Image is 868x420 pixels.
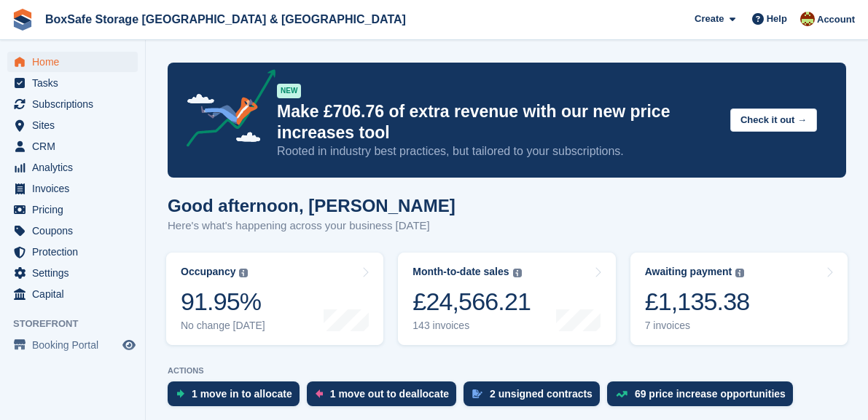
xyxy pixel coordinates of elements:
span: Invoices [32,178,120,199]
a: menu [7,242,138,262]
a: menu [7,73,138,93]
span: Account [817,12,855,27]
span: CRM [32,136,120,156]
p: Make £706.76 of extra revenue with our new price increases tool [277,101,719,143]
img: move_ins_to_allocate_icon-fdf77a2bb77ea45bf5b3d319d69a93e2d87916cf1d5bf7949dd705db3b84f3ca.svg [176,389,184,398]
a: Month-to-date sales £24,566.21 143 invoices [398,253,615,345]
a: menu [7,221,138,241]
a: Awaiting payment £1,135.38 7 invoices [630,253,848,345]
span: Create [695,12,724,26]
div: Occupancy [181,266,235,278]
h1: Good afternoon, [PERSON_NAME] [168,196,455,215]
a: 1 move out to deallocate [307,381,464,413]
a: menu [7,157,138,178]
span: Sites [32,115,120,135]
a: menu [7,94,138,114]
img: price-adjustments-announcement-icon-8257ccfd72463d97f412b2fc003d46551f7dbcb40ab6d574587a9cd5c0d94... [174,69,276,152]
div: NEW [277,84,301,98]
a: menu [7,52,138,72]
img: contract_signature_icon-13c848040528278c33f63329250d36e43548de30e8caae1d1a13099fd9432cc5.svg [472,389,482,398]
div: No change [DATE] [181,320,265,332]
a: 1 move in to allocate [168,381,307,413]
a: BoxSafe Storage [GEOGRAPHIC_DATA] & [GEOGRAPHIC_DATA] [39,7,412,31]
div: 2 unsigned contracts [490,388,593,400]
a: menu [7,199,138,220]
a: Preview store [120,336,138,354]
span: Settings [32,263,120,283]
img: icon-info-grey-7440780725fd019a000dd9b08b2336e03edf1995a4989e88bcd33f0948082b44.svg [735,269,744,277]
p: Rooted in industry best practices, but tailored to your subscriptions. [277,143,719,159]
a: menu [7,136,138,156]
a: menu [7,178,138,199]
img: icon-info-grey-7440780725fd019a000dd9b08b2336e03edf1995a4989e88bcd33f0948082b44.svg [239,269,248,277]
img: stora-icon-8386f47178a22dfd0bd8f6a31ec36ba5ce8667c1dd55bd0f319d3a0aa187defe.svg [12,9,34,31]
a: menu [7,284,138,304]
img: icon-info-grey-7440780725fd019a000dd9b08b2336e03edf1995a4989e88bcd33f0948082b44.svg [513,269,522,277]
div: 1 move in to allocate [192,388,292,400]
a: Occupancy 91.95% No change [DATE] [166,253,383,345]
span: Capital [32,284,120,304]
div: 69 price increase opportunities [635,388,786,400]
button: Check it out → [730,108,817,132]
div: £24,566.21 [413,287,531,317]
span: Booking Portal [32,335,120,355]
span: Subscriptions [32,94,120,114]
p: ACTIONS [168,366,846,376]
a: menu [7,263,138,283]
div: 1 move out to deallocate [330,388,449,400]
div: 7 invoices [645,320,750,332]
span: Analytics [32,157,120,178]
a: menu [7,335,138,355]
div: Month-to-date sales [413,266,509,278]
div: 143 invoices [413,320,531,332]
p: Here's what's happening across your business [DATE] [168,218,455,234]
div: 91.95% [181,287,265,317]
img: move_outs_to_deallocate_icon-f764333ba52eb49d3ac5e1228854f67142a1ed5810a6f6cc68b1a99e826820c5.svg [316,389,323,398]
a: 2 unsigned contracts [464,381,607,413]
span: Tasks [32,73,120,93]
span: Protection [32,242,120,262]
img: price_increase_opportunities-93ffe204e8149a01c8c9dc8f82e8f89637d9d84a8eef4429ea346261dce0b2c0.svg [616,391,627,397]
span: Help [767,12,787,26]
div: £1,135.38 [645,287,750,317]
div: Awaiting payment [645,266,732,278]
span: Storefront [13,317,145,331]
span: Coupons [32,221,120,241]
a: 69 price increase opportunities [607,381,800,413]
img: Kim [800,12,815,26]
span: Pricing [32,199,120,220]
span: Home [32,52,120,72]
a: menu [7,115,138,135]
